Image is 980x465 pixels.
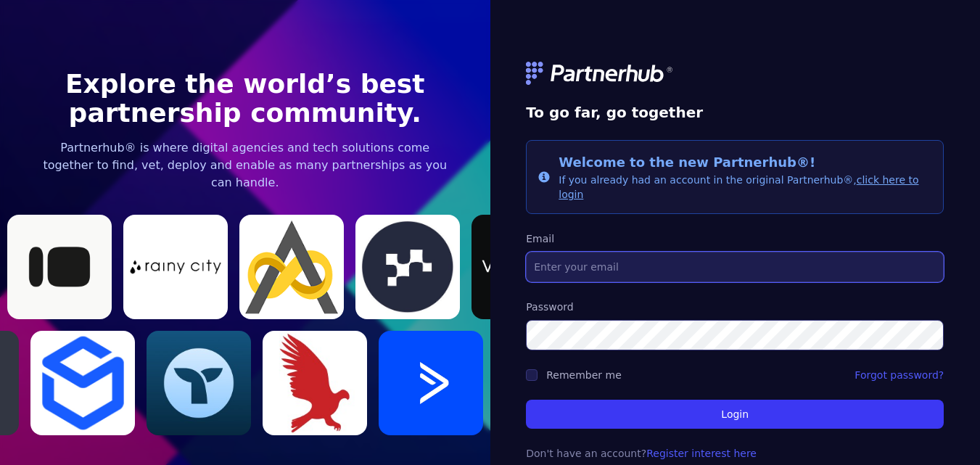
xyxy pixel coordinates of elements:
p: Don't have an account? [526,446,944,461]
label: Password [526,300,944,314]
label: Remember me [546,369,622,381]
p: Partnerhub® is where digital agencies and tech solutions come together to find, vet, deploy and e... [36,139,454,192]
div: If you already had an account in the original Partnerhub®, [559,152,931,202]
a: Forgot password? [855,368,944,382]
label: Email [526,231,944,246]
img: logo [526,62,674,85]
input: Enter your email [526,252,944,282]
h1: To go far, go together [526,102,944,123]
h1: Explore the world’s best partnership community. [36,70,454,128]
span: Welcome to the new Partnerhub®! [559,155,815,170]
button: Login [526,400,944,429]
a: Register interest here [646,448,757,459]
